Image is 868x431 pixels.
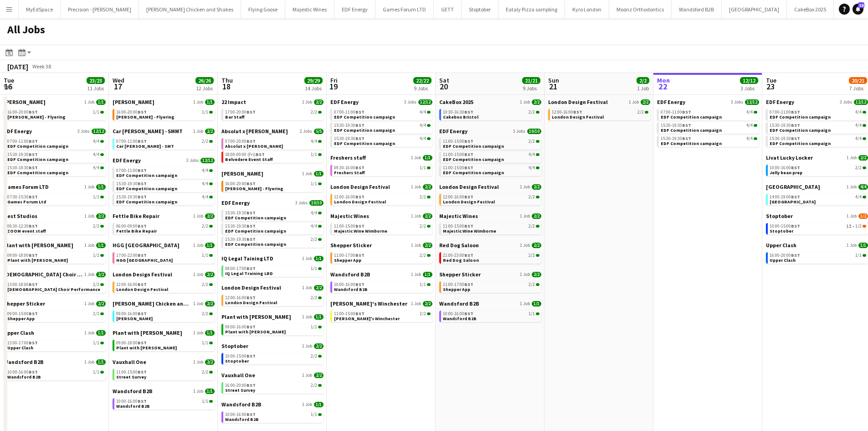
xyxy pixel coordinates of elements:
button: Majestic Wines [285,0,334,18]
span: London Design Festival [548,99,608,105]
span: BST [29,194,38,200]
span: Majestic Wines [330,213,369,219]
div: EDF Energy3 Jobs12/1207:00-11:00BST4/4EDF Competition campaign15:30-19:30BST4/4EDF Competition ca... [657,99,759,149]
span: 1/1 [311,152,317,157]
span: Fettle Bike Repair [113,213,159,219]
a: 07:00-11:00BST4/4EDF Competition campaign [116,167,213,178]
a: 15:30-19:30BST4/4EDF Competition campaign [770,122,866,133]
div: [PERSON_NAME]1 Job1/116:00-20:00BST1/1[PERSON_NAME] - Flyering [4,99,106,128]
span: EDF Competition campaign [770,140,831,146]
span: 4/4 [202,195,208,199]
span: 16:00-20:00 [7,110,38,114]
span: BST [355,122,365,128]
span: Barnard Marcus [221,170,263,177]
span: BST [791,165,800,171]
span: 5/5 [314,129,324,134]
span: 2/2 [637,110,644,114]
span: 2/2 [314,99,324,105]
span: 1/1 [93,195,99,199]
a: 22 Impact1 Job2/2 [221,99,324,105]
span: 07:00-11:00 [116,139,147,144]
span: 4/4 [311,211,317,215]
span: EDF Competition campaign [443,170,504,176]
span: BST [682,109,691,115]
span: Barnard Marcus [113,99,154,105]
span: 1/1 [202,110,208,114]
span: London Southend Airport [766,183,820,190]
span: 1/1 [314,171,324,177]
span: Games Forum LTD [4,183,49,190]
span: 2/2 [641,99,650,105]
span: EDF Energy [330,99,359,105]
span: 07:00-11:00 [7,139,38,144]
span: BST [464,151,473,157]
span: 07:30-15:30 [7,195,38,199]
span: 1/1 [93,110,99,114]
div: Nest Studios1 Job2/208:30-12:30BST2/2ZOOM event staff [4,213,106,242]
a: London Design Festival1 Job2/2 [548,99,650,105]
span: Bar Staff [225,114,245,120]
span: 4/4 [855,110,862,114]
button: Wandsford B2B [672,0,722,18]
span: 15:30-19:30 [225,211,256,215]
span: 4/4 [746,136,753,141]
span: 1 Job [302,171,312,177]
span: 2/2 [420,195,426,199]
span: BST [29,165,38,171]
span: 1 Job [847,184,857,190]
span: 10/10 [309,200,324,206]
a: 07:00-20:00BST4/4Absolut x [PERSON_NAME] [225,138,322,149]
span: 1 Job [193,99,203,105]
span: 09:30-16:00 [334,166,365,170]
a: 12:00-16:00BST2/2London Design Festival [443,194,539,204]
div: EDF Energy3 Jobs12/1207:00-11:00BST4/4EDF Competition campaign15:30-19:30BST4/4EDF Competition ca... [766,99,868,154]
span: EDF Competition campaign [334,127,395,133]
a: Games Forum LTD1 Job1/1 [4,183,106,190]
span: 3 Jobs [731,99,743,105]
span: EDF Energy [221,199,250,206]
span: 1 Job [302,99,312,105]
span: London Design Festival [334,199,386,205]
button: [PERSON_NAME] Chicken and Shakes [139,0,241,18]
span: Barnard Marcus - Flyering [225,186,283,192]
span: 2/2 [202,139,208,144]
a: 11:00-15:00BST4/4EDF Competition campaign [443,165,539,175]
span: BST [29,138,38,144]
span: BST [464,109,473,115]
span: 4/4 [93,166,99,170]
a: Livat Lucky Locker1 Job2/2 [766,154,868,161]
span: Southend Airport [770,199,816,205]
span: EDF Energy [439,128,467,135]
div: Games Forum LTD1 Job1/107:30-15:30BST1/1Games Forum Ltd [4,183,106,213]
a: 15:30-19:30BST4/4EDF Competition campaign [770,135,866,146]
span: EDF Competition campaign [116,199,177,205]
span: 07:00-11:00 [661,110,691,114]
span: 1 Job [520,99,530,105]
a: 16:00-20:00BST1/1[PERSON_NAME] - Flyering [116,109,213,119]
a: 14:00-19:00BST4/4[GEOGRAPHIC_DATA] [770,194,866,204]
span: Absolut x Haring [221,128,288,135]
span: 4/4 [855,136,862,141]
span: 12/12 [745,99,759,105]
a: 15:30-19:30BST4/4EDF Competition campaign [116,181,213,191]
span: EDF Competition campaign [770,127,831,133]
a: 07:00-11:00BST4/4EDF Competition campaign [7,138,104,149]
span: 12/12 [418,99,432,105]
span: 1 Job [193,129,203,134]
span: 4/4 [420,136,426,141]
span: Absolut x Haring [225,143,283,149]
span: BST [355,109,365,115]
span: EDF Competition campaign [334,114,395,120]
div: Freshers staff1 Job1/109:30-16:00BST1/1Freshers Staff [330,154,432,183]
span: BST [682,122,691,128]
a: EDF Energy3 Jobs12/12 [766,99,868,105]
span: 12:00-16:00 [443,195,473,199]
a: EDF Energy3 Jobs10/10 [439,128,541,135]
span: London Design Festival [552,114,604,120]
span: CakeBox 2025 [439,99,473,105]
span: 1/1 [420,166,426,170]
a: 18:00-00:00 (Fri)BST1/1Belvedere Event Staff [225,151,322,162]
span: 11:00-15:00 [443,139,473,144]
button: GETT [434,0,462,18]
span: 4/4 [858,184,868,190]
